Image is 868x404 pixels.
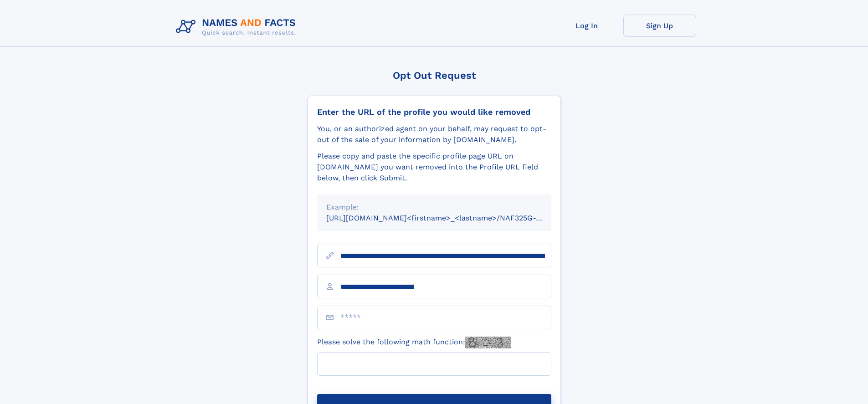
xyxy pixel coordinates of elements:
[317,337,511,348] label: Please solve the following math function:
[308,70,561,81] div: Opt Out Request
[326,202,542,213] div: Example:
[550,15,623,37] a: Log In
[172,15,303,39] img: Logo Names and Facts
[317,107,551,117] div: Enter the URL of the profile you would like removed
[326,214,569,222] small: [URL][DOMAIN_NAME]<firstname>_<lastname>/NAF325G-xxxxxxxx
[317,123,551,145] div: You, or an authorized agent on your behalf, may request to opt-out of the sale of your informatio...
[623,15,696,37] a: Sign Up
[317,151,551,184] div: Please copy and paste the specific profile page URL on [DOMAIN_NAME] you want removed into the Pr...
